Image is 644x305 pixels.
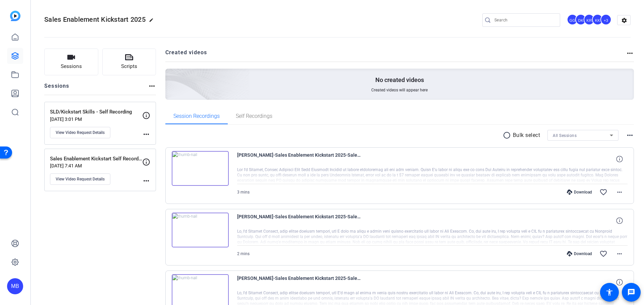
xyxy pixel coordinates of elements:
p: No created videos [375,76,424,84]
span: 3 mins [237,190,250,195]
span: [PERSON_NAME]-Sales Enablement Kickstart 2025-Sales Enablement Kickstart Self Recording-176055621... [237,151,361,167]
img: thumb-nail [172,151,229,186]
p: [DATE] 7:41 AM [50,163,142,168]
mat-icon: more_horiz [626,49,634,57]
mat-icon: more_horiz [615,188,624,196]
span: [PERSON_NAME]-Sales Enablement Kickstart 2025-Sales Enablement Kickstart Self Recording-176046446... [237,213,361,229]
div: KK [592,14,603,25]
span: Created videos will appear here [371,87,428,93]
mat-icon: edit [149,18,157,26]
div: DK [575,14,586,25]
span: Self Recordings [236,113,272,119]
span: [PERSON_NAME]-Sales Enablement Kickstart 2025-Sales Enablement Kickstart Self Recording-176046421... [237,274,361,290]
ngx-avatar: Kendra Rojas [584,14,595,26]
mat-icon: more_horiz [626,131,634,139]
h2: Sessions [44,82,69,95]
mat-icon: favorite_border [599,250,607,258]
span: Scripts [121,63,137,70]
ngx-avatar: George Grant [567,14,579,26]
span: View Video Request Details [56,130,105,135]
span: All Sessions [553,133,577,138]
mat-icon: more_horiz [148,82,156,90]
div: Download [563,251,595,256]
div: +3 [600,14,611,25]
input: Search [494,16,555,24]
button: View Video Request Details [50,127,110,138]
mat-icon: more_horiz [142,177,150,185]
img: Creted videos background [90,2,250,148]
span: 2 mins [237,251,250,256]
span: Sessions [61,63,82,70]
button: Sessions [44,49,98,75]
button: View Video Request Details [50,173,110,185]
h2: Created videos [165,49,626,62]
mat-icon: more_horiz [615,250,624,258]
p: Sales Enablement Kickstart Self Recording [50,155,142,163]
mat-icon: settings [618,15,631,25]
div: Download [563,189,595,195]
div: GG [567,14,578,25]
mat-icon: accessibility [605,288,613,296]
img: blue-gradient.svg [10,11,20,21]
mat-icon: more_horiz [142,130,150,138]
p: SLD/Kickstart Skills - Self Recording [50,108,142,116]
ngx-avatar: David King [575,14,587,26]
img: thumb-nail [172,213,229,247]
mat-icon: message [627,288,635,296]
p: Bulk select [513,131,540,139]
span: View Video Request Details [56,176,105,182]
button: Scripts [102,49,156,75]
ngx-avatar: Kristen King [592,14,604,26]
p: [DATE] 3:01 PM [50,117,142,122]
span: Session Recordings [173,113,220,119]
mat-icon: radio_button_unchecked [503,131,513,139]
mat-icon: favorite_border [599,188,607,196]
div: MB [7,278,23,294]
span: Sales Enablement Kickstart 2025 [44,15,146,23]
div: KR [584,14,595,25]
